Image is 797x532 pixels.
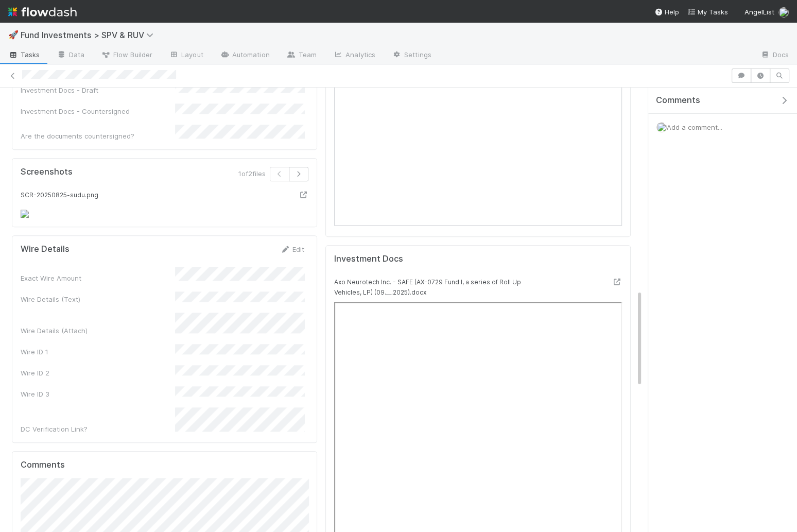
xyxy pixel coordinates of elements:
a: Docs [752,47,797,64]
div: Investment Docs - Countersigned [21,106,175,116]
span: 🚀 [8,30,19,39]
a: Team [278,47,325,64]
div: Wire Details (Attach) [21,325,175,336]
a: Settings [384,47,440,64]
span: Fund Investments > SPV & RUV [21,30,159,40]
img: avatar_2de93f86-b6c7-4495-bfe2-fb093354a53c.png [656,122,667,132]
a: Flow Builder [93,47,161,64]
a: My Tasks [687,7,728,17]
a: Data [48,47,93,64]
a: Automation [212,47,278,64]
div: Exact Wire Amount [21,273,175,283]
small: Axo Neurotech Inc. - SAFE (AX-0729 Fund I, a series of Roll Up Vehicles, LP) (09.__.2025).docx [334,278,521,296]
span: 1 of 2 files [238,168,266,179]
div: Wire ID 3 [21,389,175,399]
span: AngelList [744,8,774,16]
img: logo-inverted-e16ddd16eac7371096b0.svg [8,3,77,21]
span: My Tasks [687,8,728,16]
div: Wire ID 2 [21,368,175,378]
div: Wire ID 1 [21,347,175,357]
h5: Comments [21,460,308,470]
span: Comments [656,95,700,106]
h5: Investment Docs [334,254,403,264]
div: Wire Details (Text) [21,294,175,304]
a: Analytics [325,47,384,64]
img: avatar_2de93f86-b6c7-4495-bfe2-fb093354a53c.png [778,7,789,18]
div: DC Verification Link? [21,424,175,434]
a: Layout [161,47,212,64]
h5: Screenshots [21,167,73,177]
span: Tasks [8,49,40,60]
div: Help [654,7,679,17]
img: eyJfcmFpbHMiOnsibWVzc2FnZSI6IkJBaHBBM2pvR0E9PSIsImV4cCI6bnVsbCwicHVyIjoiYmxvYl9pZCJ9fQ==--6622d6f... [21,210,29,218]
div: Are the documents countersigned? [21,131,175,141]
small: SCR-20250825-sudu.png [21,191,98,199]
h5: Wire Details [21,244,70,254]
span: Flow Builder [101,49,152,60]
span: Add a comment... [667,123,722,131]
div: Investment Docs - Draft [21,85,175,95]
a: Edit [280,245,304,253]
